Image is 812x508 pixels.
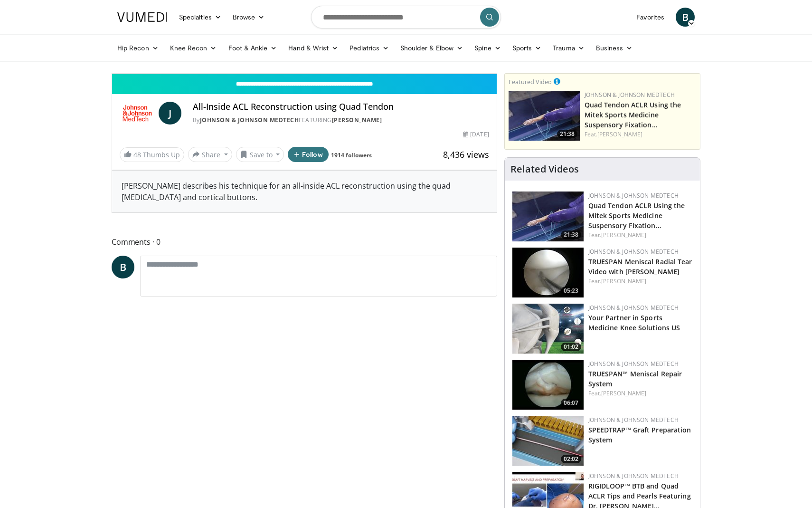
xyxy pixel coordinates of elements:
[588,231,692,240] div: Feat.
[585,130,696,139] div: Feat.
[588,304,679,312] a: Johnson & Johnson MedTech
[332,116,382,124] a: [PERSON_NAME]
[512,416,584,466] a: 02:02
[588,277,692,286] div: Feat.
[227,8,271,27] a: Browse
[223,38,283,58] a: Foot & Ankle
[588,472,679,480] a: Johnson & Johnson MedTech
[193,102,489,112] h4: All-Inside ACL Reconstruction using Quad Tendon
[631,8,670,27] a: Favorites
[512,360,584,410] a: 06:07
[601,277,646,285] a: [PERSON_NAME]
[395,38,469,58] a: Shoulder & Elbow
[112,236,497,248] span: Comments 0
[588,201,685,230] a: Quad Tendon ACLR Using the Mitek Sports Medicine Suspensory Fixation…
[588,313,680,332] a: Your Partner in Sports Medicine Knee Solutions US
[188,147,232,162] button: Share
[557,130,577,138] span: 21:38
[588,257,692,276] a: TRUESPAN Meniscal Radial Tear Video with [PERSON_NAME]
[588,248,679,256] a: Johnson & Johnson MedTech
[509,91,580,141] img: b78fd9da-dc16-4fd1-a89d-538d899827f1.150x105_q85_crop-smart_upscale.jpg
[120,147,184,162] a: 48 Thumbs Up
[561,455,581,463] span: 02:02
[469,38,506,58] a: Spine
[283,38,344,58] a: Hand & Wrist
[331,151,372,159] a: 1914 followers
[512,304,584,354] a: 01:02
[588,360,679,368] a: Johnson & Johnson MedTech
[193,116,489,125] div: By FEATURING
[512,248,584,297] a: 05:23
[112,256,134,278] a: B
[133,150,141,159] span: 48
[512,248,584,297] img: a9cbc79c-1ae4-425c-82e8-d1f73baa128b.150x105_q85_crop-smart_upscale.jpg
[561,399,581,407] span: 06:07
[164,38,223,58] a: Knee Recon
[288,147,329,162] button: Follow
[547,38,590,58] a: Trauma
[588,192,679,200] a: Johnson & Johnson MedTech
[512,360,584,410] img: e42d750b-549a-4175-9691-fdba1d7a6a0f.150x105_q85_crop-smart_upscale.jpg
[597,130,642,138] a: [PERSON_NAME]
[512,192,584,241] a: 21:38
[173,8,227,27] a: Specialties
[443,149,489,160] span: 8,436 views
[117,12,168,22] img: VuMedi Logo
[590,38,639,58] a: Business
[588,425,691,444] a: SPEEDTRAP™ Graft Preparation System
[676,8,695,27] a: B
[112,38,164,58] a: Hip Recon
[510,163,579,175] h4: Related Videos
[588,369,682,388] a: TRUESPAN™ Meniscal Repair System
[561,343,581,351] span: 01:02
[601,389,646,397] a: [PERSON_NAME]
[512,304,584,354] img: 0543fda4-7acd-4b5c-b055-3730b7e439d4.150x105_q85_crop-smart_upscale.jpg
[509,91,580,141] a: 21:38
[236,147,284,162] button: Save to
[112,74,497,74] video-js: Video Player
[512,192,584,241] img: b78fd9da-dc16-4fd1-a89d-538d899827f1.150x105_q85_crop-smart_upscale.jpg
[463,130,489,139] div: [DATE]
[509,77,552,86] small: Featured Video
[561,230,581,239] span: 21:38
[344,38,395,58] a: Pediatrics
[507,38,548,58] a: Sports
[585,100,681,129] a: Quad Tendon ACLR Using the Mitek Sports Medicine Suspensory Fixation…
[159,102,181,125] a: J
[112,171,497,212] div: [PERSON_NAME] describes his technique for an all-inside ACL reconstruction using the quad [MEDICA...
[311,6,501,29] input: Search topics, interventions
[200,116,299,124] a: Johnson & Johnson MedTech
[561,287,581,295] span: 05:23
[588,416,679,424] a: Johnson & Johnson MedTech
[512,416,584,466] img: a46a2fe1-2704-4a9e-acc3-1c278068f6c4.150x105_q85_crop-smart_upscale.jpg
[585,91,675,99] a: Johnson & Johnson MedTech
[120,102,155,125] img: Johnson & Johnson MedTech
[588,389,692,398] div: Feat.
[601,231,646,239] a: [PERSON_NAME]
